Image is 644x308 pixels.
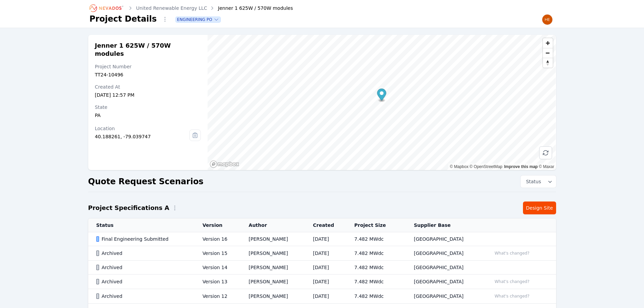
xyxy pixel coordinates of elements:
[241,261,305,275] td: [PERSON_NAME]
[90,3,293,14] nav: Breadcrumb
[176,17,220,22] button: Engineering PO
[136,5,207,11] a: United Renewable Energy LLC
[523,202,556,214] a: Design Site
[470,164,502,169] a: OpenStreetMap
[88,203,169,213] h2: Project Specifications A
[523,178,541,185] span: Status
[346,232,406,246] td: 7.482 MWdc
[194,218,241,232] th: Version
[346,289,406,304] td: 7.482 MWdc
[406,275,483,289] td: [GEOGRAPHIC_DATA]
[492,278,532,285] button: What's changed?
[543,38,553,48] button: Zoom in
[543,58,553,68] span: Reset bearing to north
[504,164,538,169] a: Improve this map
[450,164,469,169] a: Mapbox
[346,246,406,261] td: 7.482 MWdc
[305,289,346,304] td: [DATE]
[539,164,554,169] a: Maxar
[88,275,556,289] tr: ArchivedVersion 13[PERSON_NAME][DATE]7.482 MWdc[GEOGRAPHIC_DATA]What's changed?
[95,104,201,111] div: State
[95,42,201,58] h2: Jenner 1 625W / 570W modules
[88,232,556,246] tr: Final Engineering SubmittedVersion 16[PERSON_NAME][DATE]7.482 MWdc[GEOGRAPHIC_DATA]
[209,5,293,11] div: Jenner 1 625W / 570W modules
[88,261,556,275] tr: ArchivedVersion 14[PERSON_NAME][DATE]7.482 MWdc[GEOGRAPHIC_DATA]
[492,292,532,300] button: What's changed?
[542,14,553,25] img: Henar Luque
[95,125,190,132] div: Location
[194,246,241,261] td: Version 15
[90,14,157,24] h1: Project Details
[406,232,483,246] td: [GEOGRAPHIC_DATA]
[406,261,483,275] td: [GEOGRAPHIC_DATA]
[96,250,191,257] div: Archived
[241,232,305,246] td: [PERSON_NAME]
[406,289,483,304] td: [GEOGRAPHIC_DATA]
[194,232,241,246] td: Version 16
[88,289,556,304] tr: ArchivedVersion 12[PERSON_NAME][DATE]7.482 MWdc[GEOGRAPHIC_DATA]What's changed?
[194,275,241,289] td: Version 13
[241,218,305,232] th: Author
[96,293,191,300] div: Archived
[305,218,346,232] th: Created
[95,133,190,140] div: 40.188261, -79.039747
[194,289,241,304] td: Version 12
[241,246,305,261] td: [PERSON_NAME]
[346,218,406,232] th: Project Size
[96,264,191,271] div: Archived
[406,218,483,232] th: Supplier Base
[543,48,553,58] button: Zoom out
[492,250,532,257] button: What's changed?
[543,58,553,68] button: Reset bearing to north
[305,246,346,261] td: [DATE]
[95,84,201,90] div: Created At
[241,275,305,289] td: [PERSON_NAME]
[241,289,305,304] td: [PERSON_NAME]
[96,236,191,242] div: Final Engineering Submitted
[210,160,239,168] a: Mapbox homepage
[305,232,346,246] td: [DATE]
[346,261,406,275] td: 7.482 MWdc
[406,246,483,261] td: [GEOGRAPHIC_DATA]
[194,261,241,275] td: Version 14
[305,261,346,275] td: [DATE]
[346,275,406,289] td: 7.482 MWdc
[88,246,556,261] tr: ArchivedVersion 15[PERSON_NAME][DATE]7.482 MWdc[GEOGRAPHIC_DATA]What's changed?
[96,278,191,285] div: Archived
[208,35,556,170] canvas: Map
[521,175,556,188] button: Status
[95,112,201,119] div: PA
[95,63,201,70] div: Project Number
[305,275,346,289] td: [DATE]
[543,48,553,58] span: Zoom out
[95,92,201,98] div: [DATE] 12:57 PM
[88,176,204,187] h2: Quote Request Scenarios
[377,89,386,102] div: Map marker
[88,218,194,232] th: Status
[95,71,201,78] div: TT24-10496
